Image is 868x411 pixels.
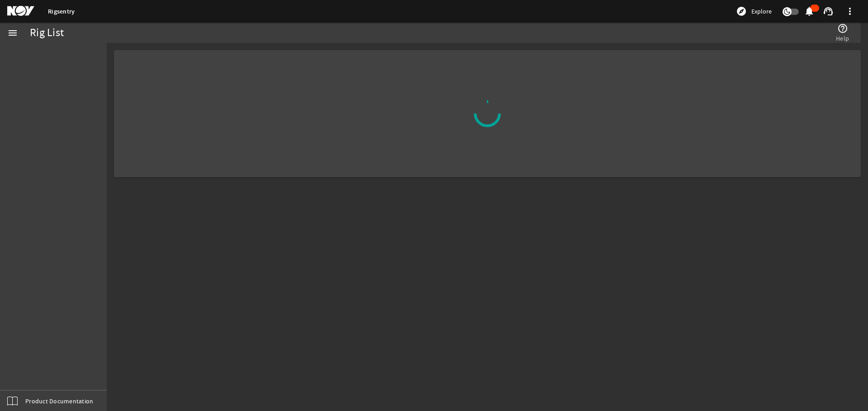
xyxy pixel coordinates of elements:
mat-icon: help_outline [837,23,848,34]
button: Explore [732,4,775,18]
span: Explore [751,7,772,16]
mat-icon: menu [7,28,18,38]
mat-icon: explore [736,6,747,17]
span: Product Documentation [25,397,93,406]
mat-icon: support_agent [823,6,834,17]
div: Rig List [30,28,64,37]
mat-icon: notifications [804,6,815,17]
span: Help [836,34,849,43]
button: more_vert [839,0,861,22]
a: Rigsentry [48,7,75,16]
